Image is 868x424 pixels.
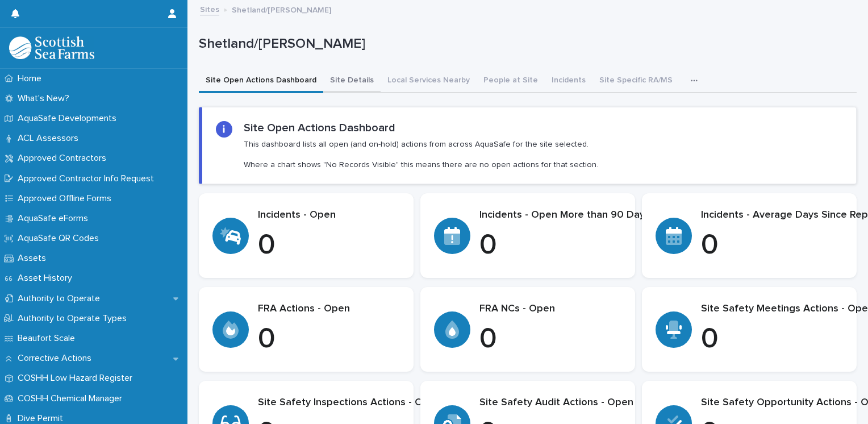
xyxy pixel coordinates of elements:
[200,2,219,15] a: Sites
[479,303,621,315] p: FRA NCs - Open
[13,153,115,164] p: Approved Contractors
[13,253,55,264] p: Assets
[479,209,650,222] p: Incidents - Open More than 90 Days
[479,228,650,263] p: 0
[13,233,108,244] p: AquaSafe QR Codes
[258,397,441,409] p: Site Safety Inspections Actions - Open
[258,322,400,356] p: 0
[9,36,94,59] img: bPIBxiqnSb2ggTQWdOVV
[479,322,621,356] p: 0
[323,69,381,93] button: Site Details
[13,333,84,344] p: Beaufort Scale
[381,69,477,93] button: Local Services Nearby
[479,397,633,409] p: Site Safety Audit Actions - Open
[199,36,852,52] p: Shetland/[PERSON_NAME]
[13,213,97,224] p: AquaSafe eForms
[13,133,87,144] p: ACL Assessors
[13,353,101,364] p: Corrective Actions
[258,303,400,315] p: FRA Actions - Open
[13,173,163,184] p: Approved Contractor Info Request
[258,228,400,263] p: 0
[477,69,545,93] button: People at Site
[13,313,136,324] p: Authority to Operate Types
[244,139,598,171] p: This dashboard lists all open (and on-hold) actions from across AquaSafe for the site selected. W...
[13,273,81,284] p: Asset History
[13,373,141,384] p: COSHH Low Hazard Register
[244,121,395,135] h2: Site Open Actions Dashboard
[13,393,131,404] p: COSHH Chemical Manager
[592,69,679,93] button: Site Specific RA/MS
[232,3,331,15] p: Shetland/[PERSON_NAME]
[13,193,120,204] p: Approved Offline Forms
[13,93,78,104] p: What's New?
[258,209,400,222] p: Incidents - Open
[13,113,126,124] p: AquaSafe Developments
[199,69,323,93] button: Site Open Actions Dashboard
[13,413,72,424] p: Dive Permit
[13,73,51,84] p: Home
[13,293,109,304] p: Authority to Operate
[545,69,592,93] button: Incidents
